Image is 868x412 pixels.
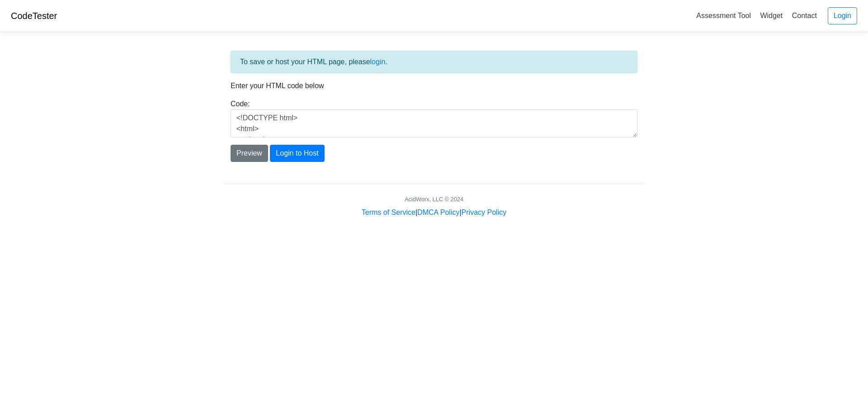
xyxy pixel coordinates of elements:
p: Enter your HTML code below [231,81,637,91]
a: Terms of Service [362,208,415,216]
a: DMCA Policy [417,208,459,216]
a: CodeTester [11,11,57,21]
div: AcidWorx, LLC © 2024 [405,195,463,204]
div: | | [362,207,506,218]
a: Login [828,7,857,24]
a: login [370,58,386,66]
a: Widget [756,8,786,23]
div: Code: [224,99,644,137]
a: Privacy Policy [462,208,507,216]
button: Preview [231,145,268,162]
button: Login to Host [270,145,324,162]
a: Contact [788,8,821,23]
a: Assessment Tool [693,8,755,23]
textarea: <!DOCTYPE html> <html> <head> <title>Test</title> </head> <body> <h1>Hello, world!</h1> </body> <... [231,109,637,137]
div: To save or host your HTML page, please . [231,51,637,73]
